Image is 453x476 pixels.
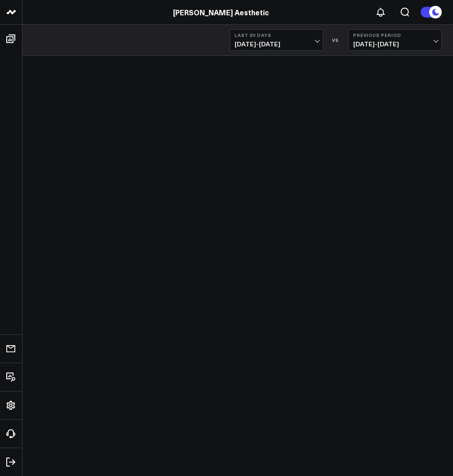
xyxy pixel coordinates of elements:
[353,32,437,38] b: Previous Period
[348,29,442,51] button: Previous Period[DATE]-[DATE]
[353,40,437,48] span: [DATE] - [DATE]
[230,29,323,51] button: Last 30 Days[DATE]-[DATE]
[235,40,318,48] span: [DATE] - [DATE]
[328,37,344,43] div: VS
[235,32,318,38] b: Last 30 Days
[173,7,269,17] a: [PERSON_NAME] Aesthetic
